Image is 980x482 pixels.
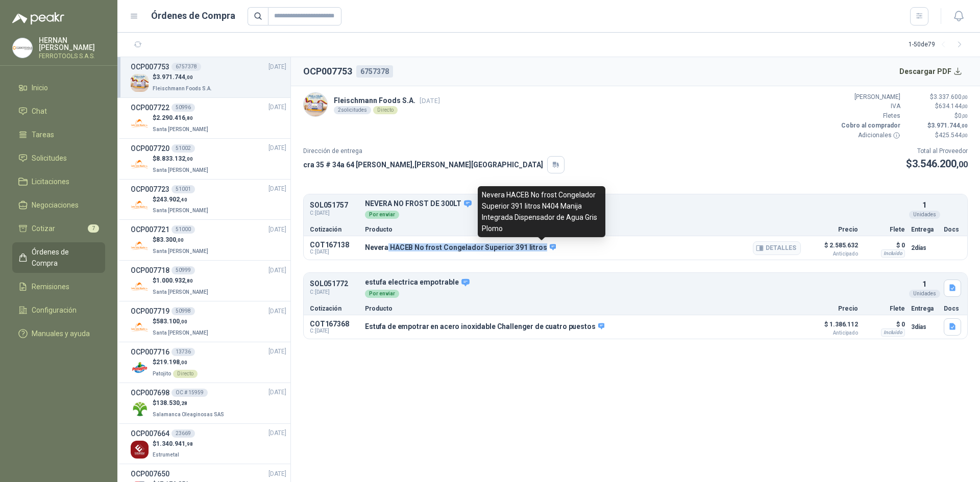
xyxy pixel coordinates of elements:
p: $ [906,111,968,121]
span: [DATE] [268,103,286,112]
span: Tareas [32,129,54,140]
a: Remisiones [12,277,105,296]
p: cra 35 # 34a 64 [PERSON_NAME] , [PERSON_NAME][GEOGRAPHIC_DATA] [303,159,543,170]
span: Órdenes de Compra [32,246,95,269]
img: Company Logo [13,38,32,58]
a: Inicio [12,78,105,97]
p: Entrega [911,306,938,312]
div: Incluido [881,328,905,337]
span: C: [DATE] [310,328,359,334]
span: Fleischmann Foods S.A. [153,86,212,91]
div: 6757378 [356,65,393,78]
p: SOL051757 [310,201,359,209]
span: ,00 [960,123,968,129]
span: 3.971.744 [931,122,968,129]
img: Company Logo [131,115,149,133]
span: ,00 [962,113,968,119]
p: Fleischmann Foods S.A. [334,95,440,106]
a: Solicitudes [12,148,105,168]
span: 3.971.744 [156,73,193,81]
p: HERNAN [PERSON_NAME] [39,37,105,51]
span: ,00 [962,133,968,138]
div: 13736 [171,348,195,356]
span: [DATE] [268,307,286,316]
p: $ [153,439,193,449]
p: $ 2.585.632 [807,239,858,257]
p: 3 días [911,321,938,333]
span: [DATE] [268,388,286,397]
span: Santa [PERSON_NAME] [153,330,208,336]
span: 634.144 [939,103,968,110]
div: Por enviar [365,211,399,219]
span: Remisiones [32,281,69,292]
a: Licitaciones [12,172,105,191]
div: Unidades [909,211,940,219]
h3: OCP007718 [131,265,169,276]
h1: Órdenes de Compra [151,9,235,23]
p: Cobro al comprador [839,121,900,131]
p: $ [153,195,210,205]
p: Docs [944,226,961,233]
span: Salamanca Oleaginosas SAS [153,412,224,417]
div: Incluido [881,249,905,258]
img: Company Logo [131,74,149,92]
span: C: [DATE] [310,288,359,296]
img: Company Logo [131,359,149,377]
p: Producto [365,306,801,312]
p: Cotización [310,306,359,312]
span: [DATE] [268,184,286,194]
span: Licitaciones [32,176,69,187]
span: Solicitudes [32,153,67,164]
span: Santa [PERSON_NAME] [153,289,208,295]
h3: OCP007650 [131,468,169,479]
img: Company Logo [131,318,149,336]
a: OCP00771850999[DATE] Company Logo$1.000.932,80Santa [PERSON_NAME] [131,265,286,297]
img: Company Logo [131,441,149,459]
h2: OCP007753 [303,64,352,79]
div: 23669 [171,429,195,438]
p: $ [153,154,210,164]
span: Anticipado [807,331,858,336]
span: [DATE] [268,428,286,438]
span: ,28 [180,400,187,406]
span: Manuales y ayuda [32,328,90,339]
div: 50999 [171,266,195,274]
a: Negociaciones [12,195,105,215]
span: 7 [88,224,99,233]
p: $ 0 [864,318,905,331]
p: COT167368 [310,320,359,328]
span: 2.290.416 [156,114,193,121]
a: OCP00766423669[DATE] Company Logo$1.340.941,98Estrumetal [131,428,286,460]
p: $ [153,358,198,367]
h3: OCP007719 [131,306,169,317]
span: Santa [PERSON_NAME] [153,126,208,132]
span: Configuración [32,305,77,316]
a: OCP0077536757378[DATE] Company Logo$3.971.744,00Fleischmann Foods S.A. [131,61,286,93]
p: $ [153,235,210,245]
span: ,80 [185,115,193,121]
p: SOL051772 [310,280,359,288]
span: 138.530 [156,399,187,407]
img: Company Logo [131,400,149,418]
p: $ [906,131,968,140]
span: ,40 [180,197,187,202]
span: ,00 [962,94,968,100]
p: $ [153,276,210,286]
h3: OCP007721 [131,224,169,235]
p: $ [906,92,968,102]
p: Total al Proveedor [906,146,968,156]
span: ,00 [180,360,187,365]
p: $ [153,317,210,326]
p: Flete [864,306,905,312]
span: ,00 [185,74,193,80]
span: [DATE] [268,266,286,275]
p: COT167138 [310,241,359,249]
p: 2 días [911,242,938,254]
div: Directo [373,106,398,114]
span: Santa [PERSON_NAME] [153,248,208,254]
span: Santa [PERSON_NAME] [153,167,208,173]
img: Logo peakr [12,12,64,24]
p: $ [906,102,968,111]
span: [DATE] [268,62,286,72]
h3: OCP007722 [131,102,169,113]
